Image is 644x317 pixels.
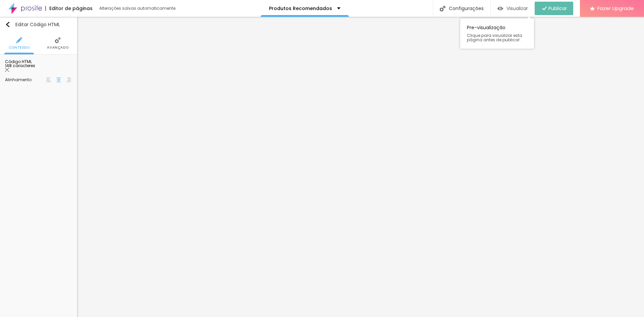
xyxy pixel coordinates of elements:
[269,6,332,11] p: Produtos Recomendados
[5,68,9,72] img: Icone
[597,5,634,11] span: Fazer Upgrade
[467,33,527,42] span: Clique para visualizar esta página antes de publicar.
[460,18,534,49] div: Pre-visualização
[497,6,503,11] img: view-1.svg
[99,6,176,10] div: Alterações salvas automaticamente
[548,6,567,11] span: Publicar
[5,60,72,64] div: Código HTML
[45,6,93,11] div: Editor de páginas
[5,64,72,72] div: 148 caracteres
[506,6,528,11] span: Visualizar
[77,17,644,317] iframe: Editor
[5,22,60,27] div: Editar Código HTML
[535,2,573,15] button: Publicar
[56,77,61,82] img: paragraph-center-align.svg
[47,46,68,49] span: Avançado
[9,46,30,49] span: Conteúdo
[440,6,445,11] img: Icone
[5,22,10,27] img: Icone
[491,2,535,15] button: Visualizar
[55,37,61,43] img: Icone
[16,37,22,43] img: Icone
[5,78,45,82] div: Alinhamento
[46,77,51,82] img: paragraph-left-align.svg
[66,77,71,82] img: paragraph-right-align.svg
